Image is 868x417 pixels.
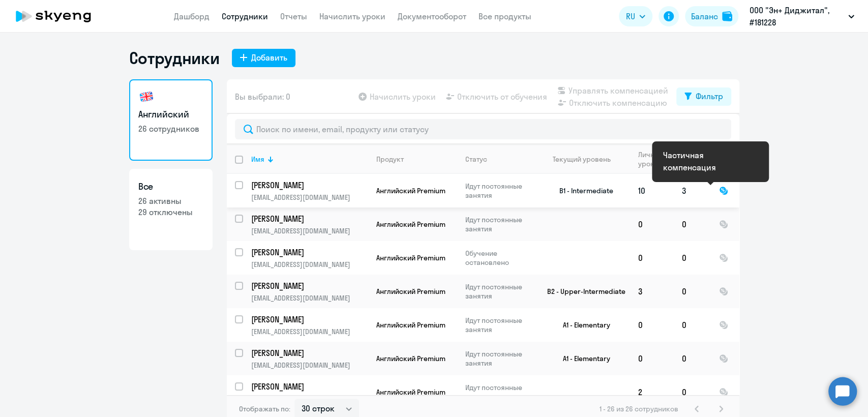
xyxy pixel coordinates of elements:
button: RU [619,6,652,26]
span: Вы выбрали: 0 [235,91,290,103]
h1: Сотрудники [129,48,220,68]
button: Фильтр [676,87,731,106]
p: [PERSON_NAME] [251,247,366,258]
span: Английский Premium [376,186,445,195]
input: Поиск по имени, email, продукту или статусу [235,119,731,139]
a: Все26 активны29 отключены [129,169,213,250]
span: 1 - 26 из 26 сотрудников [600,404,678,413]
a: Дашборд [174,11,209,21]
td: B1 - Intermediate [535,174,630,207]
p: [PERSON_NAME] [251,280,366,291]
p: [EMAIL_ADDRESS][DOMAIN_NAME] [251,394,368,403]
a: [PERSON_NAME] [251,381,368,392]
a: [PERSON_NAME] [251,347,368,359]
p: 26 сотрудников [138,123,203,134]
a: [PERSON_NAME] [251,247,368,258]
td: 0 [674,308,711,342]
div: Статус [465,155,535,164]
div: Добавить [251,51,287,64]
div: Статус [465,155,487,164]
div: Имя [251,155,264,164]
span: Английский Premium [376,220,445,229]
p: Идут постоянные занятия [465,316,535,334]
a: Все продукты [478,11,531,21]
td: A1 - Elementary [535,342,630,375]
p: Идут постоянные занятия [465,215,535,233]
span: RU [626,10,635,22]
a: Отчеты [280,11,307,21]
td: 0 [630,308,674,342]
p: [EMAIL_ADDRESS][DOMAIN_NAME] [251,260,368,269]
td: A1 - Elementary [535,308,630,342]
div: Продукт [376,155,404,164]
p: [PERSON_NAME] [251,314,366,325]
td: 0 [674,275,711,308]
a: [PERSON_NAME] [251,180,368,191]
p: 29 отключены [138,206,203,218]
td: 0 [674,241,711,275]
button: ООО "Эн+ Диджитал", #181228 [744,4,859,28]
td: 2 [630,375,674,409]
h3: Английский [138,108,203,121]
h3: Все [138,180,203,193]
a: [PERSON_NAME] [251,213,368,224]
td: B2 - Upper-Intermediate [535,275,630,308]
p: [PERSON_NAME] [251,213,366,224]
div: Личные уроки [638,150,664,168]
div: Баланс [691,10,718,22]
p: Идут постоянные занятия [465,182,535,200]
div: Текущий уровень [544,155,630,164]
td: 0 [674,207,711,241]
p: [PERSON_NAME] [251,347,366,359]
div: Имя [251,155,368,164]
td: 0 [674,342,711,375]
span: Отображать по: [239,404,290,413]
p: [EMAIL_ADDRESS][DOMAIN_NAME] [251,193,368,202]
p: Обучение остановлено [465,249,535,267]
span: Английский Premium [376,388,445,397]
img: balance [722,11,732,21]
a: [PERSON_NAME] [251,314,368,325]
a: [PERSON_NAME] [251,280,368,291]
div: Текущий уровень [553,155,611,164]
p: ООО "Эн+ Диджитал", #181228 [750,4,844,28]
td: 0 [630,241,674,275]
a: Английский26 сотрудников [129,79,213,161]
span: Английский Premium [376,253,445,262]
span: Английский Premium [376,320,445,330]
div: Фильтр [696,90,723,102]
td: 10 [630,174,674,207]
p: Идут постоянные занятия [465,383,535,401]
p: Идут постоянные занятия [465,349,535,368]
a: Сотрудники [222,11,268,21]
p: [PERSON_NAME] [251,180,366,191]
td: 0 [630,207,674,241]
td: 0 [630,342,674,375]
button: Балансbalance [685,6,738,26]
button: Добавить [232,49,295,67]
p: [EMAIL_ADDRESS][DOMAIN_NAME] [251,361,368,370]
td: 0 [674,375,711,409]
p: 26 активны [138,195,203,206]
td: 3 [630,275,674,308]
span: Английский Premium [376,354,445,363]
img: english [138,88,155,105]
a: Документооборот [398,11,466,21]
a: Начислить уроки [319,11,385,21]
p: [EMAIL_ADDRESS][DOMAIN_NAME] [251,327,368,336]
td: 3 [674,174,711,207]
div: Продукт [376,155,457,164]
div: Частичная компенсация [663,149,758,173]
p: [PERSON_NAME] [251,381,366,392]
span: Английский Premium [376,287,445,296]
div: Личные уроки [638,150,673,168]
p: [EMAIL_ADDRESS][DOMAIN_NAME] [251,226,368,235]
p: [EMAIL_ADDRESS][DOMAIN_NAME] [251,293,368,303]
p: Идут постоянные занятия [465,282,535,301]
